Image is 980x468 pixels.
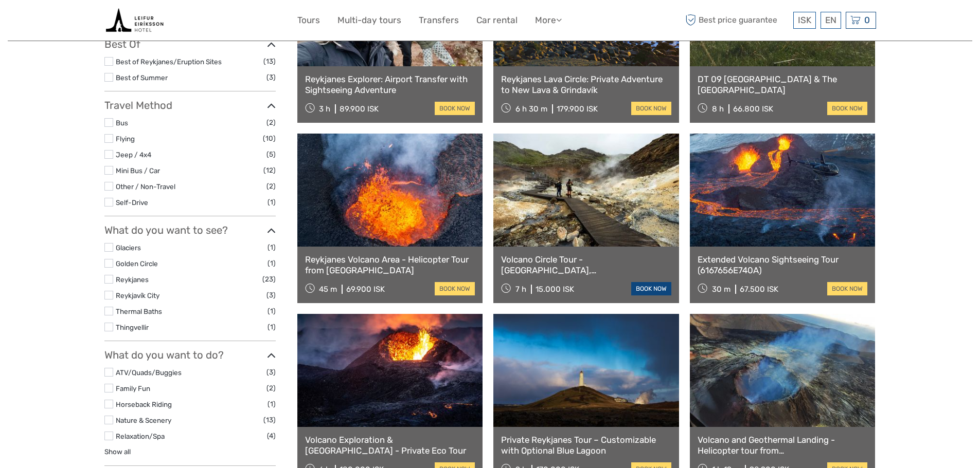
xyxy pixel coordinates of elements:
[116,244,141,252] a: Glaciers
[827,102,867,115] a: book now
[266,71,276,83] span: (3)
[698,254,868,275] a: Extended Volcano Sightseeing Tour (6167656E740A)
[631,282,671,295] a: book now
[305,435,475,456] a: Volcano Exploration & [GEOGRAPHIC_DATA] - Private Eco Tour
[740,285,778,294] div: 67.500 ISK
[319,104,330,114] span: 3 h
[263,55,276,67] span: (13)
[501,74,671,95] a: Reykjanes Lava Circle: Private Adventure to New Lava & Grindavík
[683,12,791,29] span: Best price guarantee
[116,182,175,191] a: Other / Non-Travel
[698,435,868,456] a: Volcano and Geothermal Landing - Helicopter tour from [GEOGRAPHIC_DATA]
[712,104,724,114] span: 8 h
[116,119,128,127] a: Bus
[501,435,671,456] a: Private Reykjanes Tour – Customizable with Optional Blue Lagoon
[798,15,811,25] span: ISK
[266,382,276,394] span: (2)
[536,285,574,294] div: 15.000 ISK
[340,104,379,114] div: 89.900 ISK
[346,285,385,294] div: 69.900 ISK
[266,180,276,192] span: (2)
[515,285,526,294] span: 7 h
[116,323,149,331] a: Thingvellir
[116,432,165,440] a: Relaxation/Spa
[116,368,182,377] a: ATV/Quads/Buggies
[116,275,149,284] a: Reykjanes
[116,291,159,299] a: Reykjavík City
[116,58,222,66] a: Best of Reykjanes/Eruption Sites
[116,151,151,159] a: Jeep / 4x4
[266,148,276,160] span: (5)
[116,400,172,408] a: Horseback Riding
[263,164,276,176] span: (12)
[116,135,135,143] a: Flying
[535,13,562,28] a: More
[501,254,671,275] a: Volcano Circle Tour - [GEOGRAPHIC_DATA], [GEOGRAPHIC_DATA] and [GEOGRAPHIC_DATA]
[863,15,871,25] span: 0
[268,241,276,253] span: (1)
[104,99,276,111] h3: Travel Method
[14,18,116,26] p: We're away right now. Please check back later!
[268,257,276,269] span: (1)
[263,414,276,426] span: (13)
[297,13,320,28] a: Tours
[104,8,165,33] img: Book tours and activities with live availability from the tour operators in Iceland that we have ...
[631,102,671,115] a: book now
[104,349,276,361] h3: What do you want to do?
[268,398,276,410] span: (1)
[116,73,168,82] a: Best of Summer
[116,166,160,175] a: Mini Bus / Car
[116,384,150,392] a: Family Fun
[268,305,276,317] span: (1)
[116,198,148,207] a: Self-Drive
[116,307,162,315] a: Thermal Baths
[266,366,276,378] span: (3)
[104,224,276,236] h3: What do you want to see?
[337,13,401,28] a: Multi-day tours
[476,13,518,28] a: Car rental
[419,13,459,28] a: Transfers
[827,282,867,295] a: book now
[266,289,276,301] span: (3)
[262,273,276,285] span: (23)
[104,447,131,456] a: Show all
[698,74,868,95] a: DT 09 [GEOGRAPHIC_DATA] & The [GEOGRAPHIC_DATA]
[116,416,171,424] a: Nature & Scenery
[268,196,276,208] span: (1)
[319,285,337,294] span: 45 m
[435,282,475,295] a: book now
[435,102,475,115] a: book now
[515,104,547,114] span: 6 h 30 m
[267,430,276,442] span: (4)
[821,12,841,29] div: EN
[104,38,276,50] h3: Best Of
[118,16,131,28] button: Open LiveChat chat widget
[712,285,730,294] span: 30 m
[305,254,475,275] a: Reykjanes Volcano Area - Helicopter Tour from [GEOGRAPHIC_DATA]
[733,104,773,114] div: 66.800 ISK
[557,104,598,114] div: 179.900 ISK
[266,117,276,128] span: (2)
[263,133,276,144] span: (10)
[305,74,475,95] a: Reykjanes Explorer: Airport Transfer with Sightseeing Adventure
[268,321,276,333] span: (1)
[116,259,158,268] a: Golden Circle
